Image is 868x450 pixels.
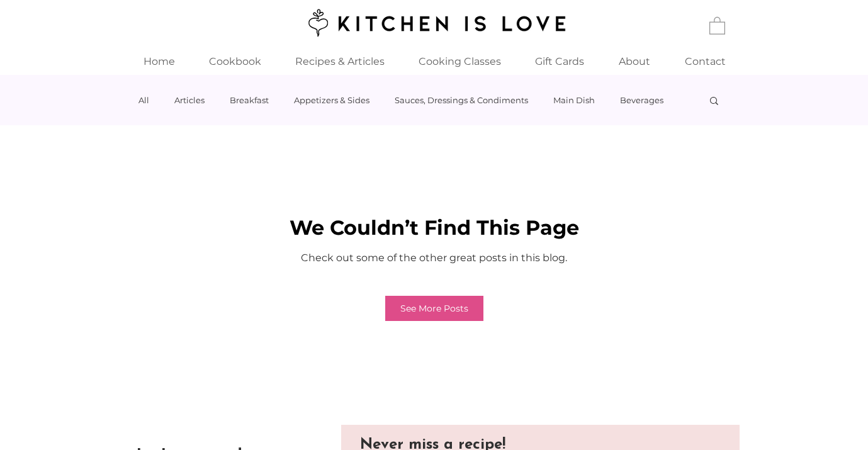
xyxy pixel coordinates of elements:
[203,48,268,75] p: Cookbook
[294,95,369,105] a: Appetizers & Sides
[679,48,732,75] p: Contact
[174,95,205,105] a: Articles
[126,48,743,75] nav: Site
[412,48,507,75] p: Cooking Classes
[395,95,528,105] a: Sauces, Dressings & Condiments
[400,296,468,321] span: See More Posts
[300,7,568,38] img: Kitchen is Love logo
[529,48,590,75] p: Gift Cards
[553,95,595,105] a: Main Dish
[137,75,696,125] nav: Blog
[668,48,743,75] a: Contact
[402,48,518,75] div: Cooking Classes
[137,48,181,75] p: Home
[708,95,720,105] div: Search
[126,48,193,75] a: Home
[193,48,278,75] a: Cookbook
[602,48,668,75] a: About
[301,250,567,266] div: Check out some of the other great posts in this blog.
[290,213,579,243] div: We Couldn’t Find This Page
[518,48,602,75] a: Gift Cards
[230,95,269,105] a: Breakfast
[138,95,149,105] a: All
[612,48,657,75] p: About
[278,48,402,75] a: Recipes & Articles
[385,296,483,321] a: See More Posts
[620,95,663,105] a: Beverages
[289,48,391,75] p: Recipes & Articles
